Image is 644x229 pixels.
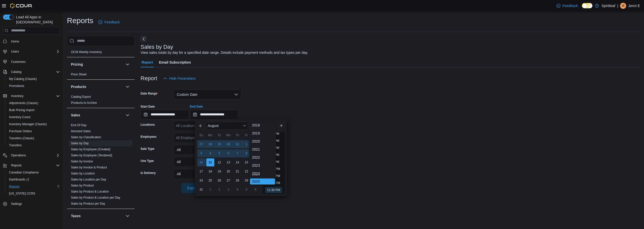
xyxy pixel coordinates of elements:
[7,114,32,120] a: Inventory Count
[9,170,39,174] span: Canadian Compliance
[71,113,80,118] h3: Sales
[11,39,19,43] span: Home
[184,183,207,193] span: Export
[71,95,91,99] a: Catalog Export
[141,159,154,163] label: Use Type
[617,3,618,9] p: |
[104,20,120,25] span: Feedback
[7,142,24,148] a: Transfers
[67,71,135,79] div: Pricing
[71,123,87,127] span: End Of Day
[7,107,36,113] a: Bulk Pricing Import
[554,1,580,11] a: Feedback
[197,158,205,166] div: day-10
[5,183,62,190] button: Reports
[7,121,49,127] a: Inventory Manager (Classic)
[197,186,205,194] div: day-31
[197,176,205,185] div: day-24
[243,140,251,148] div: day-1
[71,171,95,175] span: Sales by Location
[206,167,214,175] div: day-18
[14,15,60,25] span: Load All Apps in [GEOGRAPHIC_DATA]
[233,131,242,139] div: Th
[3,36,60,221] nav: Complex example
[141,171,156,175] label: Is Delivery
[9,49,21,55] button: Users
[71,190,109,194] span: Sales by Product & Location
[9,201,24,207] a: Settings
[9,59,28,65] a: Customers
[10,3,32,8] img: Cova
[215,131,223,139] div: Tu
[224,186,232,194] div: day-3
[250,122,275,128] div: 2018
[67,122,135,209] div: Sales
[71,213,81,218] h3: Taxes
[1,152,62,159] button: Operations
[1,200,62,207] button: Settings
[5,142,62,149] button: Transfers
[11,60,26,64] span: Customers
[96,17,122,27] a: Feedback
[71,129,91,133] a: Itemized Sales
[9,162,60,168] span: Reports
[174,145,241,155] button: All
[562,3,578,8] span: Feedback
[174,169,241,179] button: All
[233,158,242,166] div: day-14
[125,84,131,90] button: Products
[243,186,251,194] div: day-5
[9,129,32,133] span: Purchase Orders
[620,3,626,9] div: Jenni E
[206,176,214,185] div: day-25
[7,114,60,120] span: Inventory Count
[7,76,39,82] a: My Catalog (Classic)
[197,131,205,139] div: Su
[206,122,248,130] div: Button. Open the month selector. August is currently selected.
[190,105,203,109] label: End Date
[9,93,60,99] span: Inventory
[5,128,62,135] button: Purchase Orders
[71,62,83,67] h3: Pricing
[250,154,275,160] div: 2022
[250,130,275,136] div: 2019
[7,176,31,182] a: Dashboards
[71,62,124,67] button: Pricing
[7,83,60,89] span: Promotions
[7,100,40,106] a: Adjustments (Classic)
[197,140,260,194] div: August, 2025
[9,115,30,119] span: Inventory Count
[11,94,23,98] span: Inventory
[7,191,37,197] a: [US_STATE] CCRS
[11,153,26,157] span: Operations
[11,163,22,167] span: Reports
[71,172,95,175] a: Sales by Location
[71,166,107,169] a: Sales by Invoice & Product
[224,176,232,185] div: day-27
[7,121,60,127] span: Inventory Manager (Classic)
[71,73,87,76] a: Price Sheet
[9,152,28,158] button: Operations
[9,122,47,126] span: Inventory Manager (Classic)
[224,167,232,175] div: day-20
[628,3,640,9] p: Jenni E
[141,50,308,55] div: View sales totals by day for a specified date range. Details include payment methods and tax type...
[71,84,86,89] h3: Products
[71,196,120,199] a: Sales by Product & Location per Day
[7,76,60,82] span: My Catalog (Classic)
[7,107,60,113] span: Bulk Pricing Import
[5,169,62,176] button: Canadian Compliance
[206,149,214,157] div: day-4
[9,84,24,88] span: Promotions
[250,170,275,176] div: 2024
[208,124,219,128] span: August
[9,152,60,158] span: Operations
[7,184,22,190] a: Reports
[5,100,62,107] button: Adjustments (Classic)
[215,167,223,175] div: day-19
[5,176,62,183] a: Dashboards
[141,135,156,139] label: Employees
[71,160,93,163] a: Sales by Invoice
[206,140,214,148] div: day-28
